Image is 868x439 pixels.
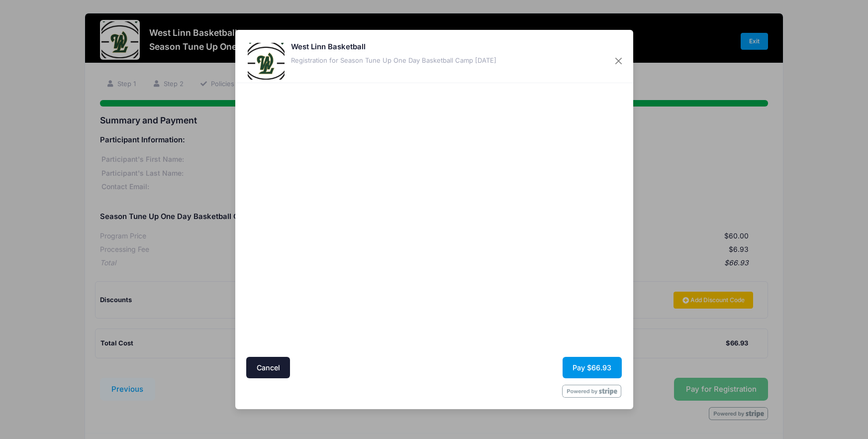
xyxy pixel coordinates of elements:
iframe: Google autocomplete suggestions dropdown list [244,196,431,198]
div: Registration for Season Tune Up One Day Basketball Camp [DATE] [291,56,496,66]
button: Cancel [246,357,290,378]
button: Close [609,52,627,70]
button: Pay $66.93 [563,357,622,378]
h5: West Linn Basketball [291,41,496,52]
iframe: Secure address input frame [244,86,431,354]
iframe: Secure payment input frame [437,86,624,268]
